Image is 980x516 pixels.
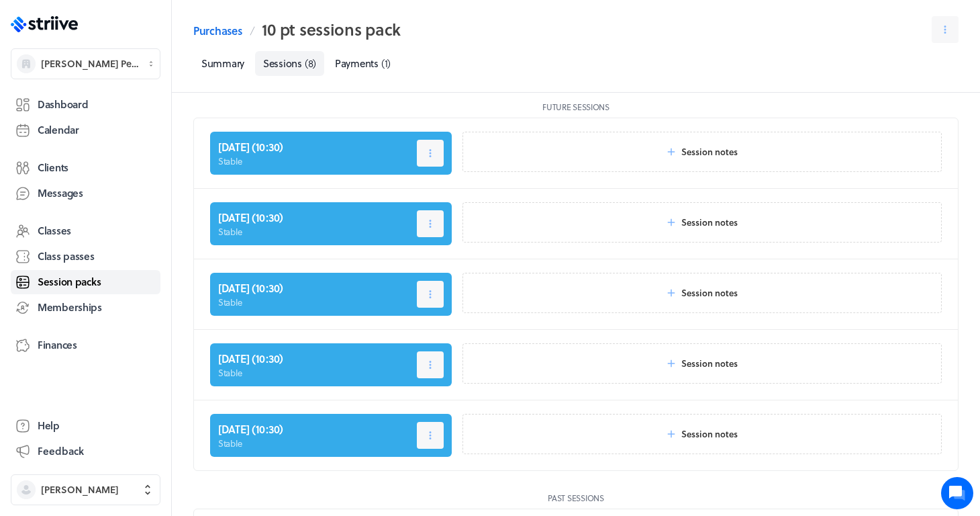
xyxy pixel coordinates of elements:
[11,181,160,206] a: Messages
[20,65,248,87] h1: Hi [PERSON_NAME]
[263,56,302,71] span: Sessions
[462,343,942,384] button: Session notes
[11,414,160,438] a: Help
[21,157,248,183] button: New conversation
[327,51,399,76] a: Payments(1)
[38,275,101,289] span: Session packs
[462,132,942,172] button: Session notes
[11,270,160,294] a: Session packs
[38,419,60,433] span: Help
[681,428,738,440] span: Session notes
[20,89,248,132] h2: We're here to help. Ask us anything!
[255,51,324,76] a: Sessions(8)
[462,202,942,243] button: Session notes
[38,300,102,314] span: Memberships
[41,57,140,71] span: [PERSON_NAME] Personal Training @Stable
[681,216,738,228] span: Session notes
[193,96,959,118] header: Future sessions
[11,156,160,180] a: Clients
[38,249,95,263] span: Class passes
[38,123,79,137] span: Calendar
[38,186,83,200] span: Messages
[11,219,160,243] a: Classes
[193,487,959,509] header: Past sessions
[262,16,401,43] h2: 10 pt sessions pack
[193,51,959,76] nav: Tabs
[38,224,71,238] span: Classes
[38,444,84,458] span: Feedback
[38,161,68,175] span: Clients
[11,118,160,142] a: Calendar
[11,48,160,79] button: [PERSON_NAME] Personal Training @Stable
[681,357,738,370] span: Session notes
[462,273,942,313] button: Session notes
[11,333,160,357] a: Finances
[681,287,738,299] span: Session notes
[11,93,160,117] a: Dashboard
[38,338,77,352] span: Finances
[11,474,160,505] button: [PERSON_NAME]
[87,165,161,175] span: New conversation
[941,477,973,509] iframe: gist-messenger-bubble-iframe
[305,56,316,71] span: ( 8 )
[11,439,160,464] button: Feedback
[381,56,391,71] span: ( 1 )
[39,231,240,258] input: Search articles
[462,414,942,454] button: Session notes
[11,245,160,269] a: Class passes
[193,51,252,76] a: Summary
[41,483,119,497] span: [PERSON_NAME]
[681,146,738,158] span: Session notes
[335,56,379,71] span: Payments
[11,296,160,320] a: Memberships
[193,16,401,43] nav: Breadcrumb
[193,23,242,39] a: Purchases
[18,209,250,225] p: Find an answer quickly
[38,97,88,112] span: Dashboard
